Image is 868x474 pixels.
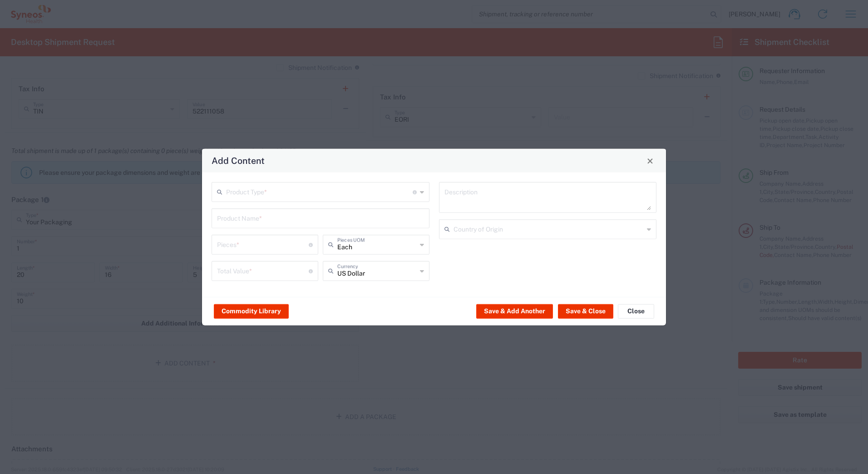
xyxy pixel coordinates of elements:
button: Close [644,154,656,167]
button: Commodity Library [214,304,289,318]
button: Close [618,304,654,318]
h4: Add Content [212,154,265,167]
button: Save & Close [558,304,613,318]
button: Save & Add Another [476,304,553,318]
